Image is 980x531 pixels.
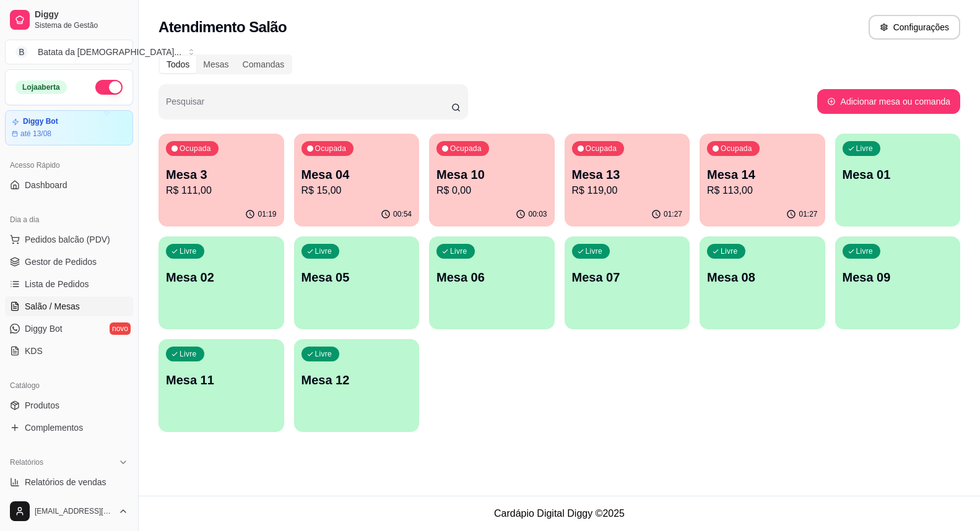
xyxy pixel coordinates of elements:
p: Mesa 3 [166,166,277,183]
p: Mesa 14 [707,166,818,183]
button: LivreMesa 09 [835,236,961,329]
button: LivreMesa 05 [294,236,420,329]
p: Livre [180,246,197,256]
article: Diggy Bot [23,117,58,126]
div: Catálogo [5,376,133,395]
p: Livre [315,246,332,256]
p: Livre [856,144,874,153]
p: 01:27 [664,209,682,219]
p: 00:03 [528,209,547,219]
p: 01:27 [799,209,817,219]
span: B [15,46,28,58]
span: Relatórios de vendas [25,476,106,488]
a: KDS [5,341,133,361]
button: LivreMesa 02 [158,236,284,329]
button: Pedidos balcão (PDV) [5,230,133,249]
p: Mesa 07 [572,269,683,286]
span: KDS [25,345,43,357]
p: Livre [586,246,603,256]
div: Batata da [DEMOGRAPHIC_DATA] ... [38,46,181,58]
a: Gestor de Pedidos [5,252,133,272]
div: Loja aberta [15,80,67,94]
p: Ocupada [721,144,752,153]
p: Livre [856,246,874,256]
span: [EMAIL_ADDRESS][DOMAIN_NAME] [35,506,113,516]
p: R$ 111,00 [166,183,277,198]
span: Diggy Bot [25,322,63,335]
p: Mesa 12 [301,371,412,389]
p: Livre [721,246,738,256]
p: Ocupada [315,144,347,153]
a: Complementos [5,418,133,438]
p: 01:19 [258,209,276,219]
a: Produtos [5,395,133,415]
p: Ocupada [450,144,482,153]
span: Diggy [35,9,128,20]
p: Livre [450,246,467,256]
p: Mesa 13 [572,166,683,183]
p: Mesa 11 [166,371,277,389]
div: Comandas [236,56,292,73]
p: 00:54 [393,209,412,219]
a: Salão / Mesas [5,296,133,316]
p: Mesa 06 [436,269,547,286]
input: Pesquisar [166,100,451,113]
button: LivreMesa 08 [700,236,825,329]
footer: Cardápio Digital Diggy © 2025 [139,496,980,531]
p: Mesa 10 [436,166,547,183]
p: Livre [315,349,332,359]
span: Dashboard [25,179,67,191]
h2: Atendimento Salão [158,17,287,37]
p: R$ 0,00 [436,183,547,198]
div: Mesas [196,56,235,73]
span: Sistema de Gestão [35,20,128,30]
span: Complementos [25,421,83,434]
div: Dia a dia [5,210,133,230]
a: Diggy Botaté 13/08 [5,110,133,145]
span: Salão / Mesas [25,300,80,313]
a: Dashboard [5,175,133,195]
a: DiggySistema de Gestão [5,5,133,35]
button: Alterar Status [95,80,123,95]
p: R$ 113,00 [707,183,818,198]
p: Mesa 02 [166,269,277,286]
p: Livre [180,349,197,359]
p: Mesa 04 [301,166,412,183]
p: Ocupada [180,144,211,153]
p: Mesa 01 [843,166,953,183]
span: Pedidos balcão (PDV) [25,233,110,246]
p: R$ 15,00 [301,183,412,198]
div: Todos [160,56,196,73]
a: Lista de Pedidos [5,274,133,294]
button: Configurações [869,15,960,40]
a: Diggy Botnovo [5,319,133,339]
button: LivreMesa 12 [294,339,420,432]
p: Mesa 05 [301,269,412,286]
button: OcupadaMesa 14R$ 113,0001:27 [700,134,825,227]
button: LivreMesa 01 [835,134,961,227]
span: Relatórios [10,457,43,467]
button: Adicionar mesa ou comanda [817,89,960,114]
p: Mesa 09 [843,269,953,286]
span: Lista de Pedidos [25,278,89,290]
button: LivreMesa 11 [158,339,284,432]
button: Select a team [5,40,133,64]
p: R$ 119,00 [572,183,683,198]
button: LivreMesa 06 [429,236,555,329]
span: Produtos [25,399,59,412]
span: Gestor de Pedidos [25,256,97,268]
button: OcupadaMesa 04R$ 15,0000:54 [294,134,420,227]
button: OcupadaMesa 13R$ 119,0001:27 [565,134,690,227]
button: OcupadaMesa 3R$ 111,0001:19 [158,134,284,227]
button: OcupadaMesa 10R$ 0,0000:03 [429,134,555,227]
button: [EMAIL_ADDRESS][DOMAIN_NAME] [5,496,133,526]
article: até 13/08 [20,129,51,139]
p: Ocupada [586,144,617,153]
div: Acesso Rápido [5,155,133,175]
button: LivreMesa 07 [565,236,690,329]
a: Relatórios de vendas [5,472,133,492]
p: Mesa 08 [707,269,818,286]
